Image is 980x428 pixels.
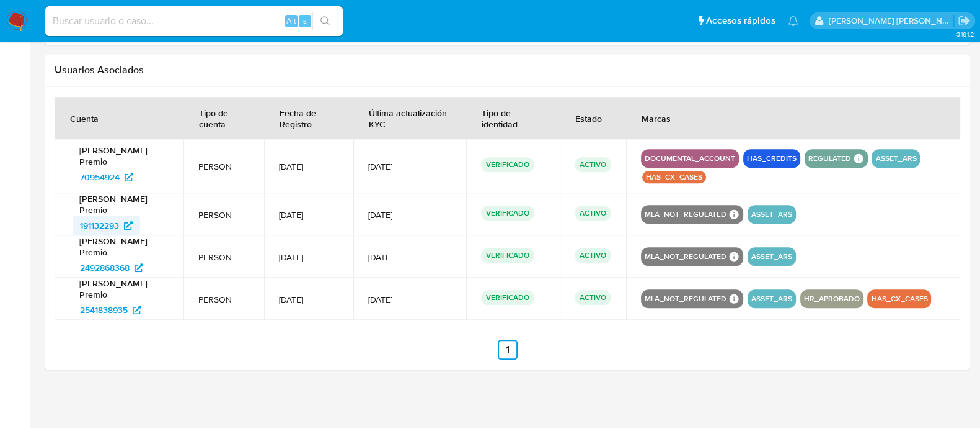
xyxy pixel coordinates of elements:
[788,16,798,26] a: Notificaciones
[956,29,974,39] span: 3.161.2
[706,14,775,27] span: Accesos rápidos
[303,15,307,27] span: s
[312,12,338,30] button: search-icon
[45,13,343,29] input: Buscar usuario o caso...
[55,64,960,76] h2: Usuarios Asociados
[829,15,954,27] p: roxana.vasquez@mercadolibre.com
[286,15,296,27] span: Alt
[958,14,971,27] a: Salir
